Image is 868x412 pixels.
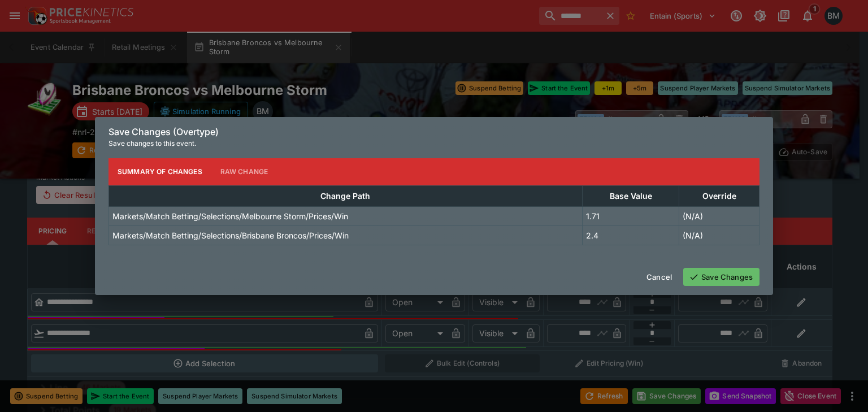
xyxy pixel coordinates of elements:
[582,185,679,206] th: Base Value
[211,158,277,185] button: Raw Change
[640,268,679,286] button: Cancel
[582,225,679,245] td: 2.4
[679,206,759,225] td: (N/A)
[108,126,759,138] h6: Save Changes (Overtype)
[683,268,759,286] button: Save Changes
[679,225,759,245] td: (N/A)
[108,138,759,149] p: Save changes to this event.
[112,229,349,241] p: Markets/Match Betting/Selections/Brisbane Broncos/Prices/Win
[582,206,679,225] td: 1.71
[679,185,759,206] th: Override
[108,158,211,185] button: Summary of Changes
[112,210,348,222] p: Markets/Match Betting/Selections/Melbourne Storm/Prices/Win
[109,185,583,206] th: Change Path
